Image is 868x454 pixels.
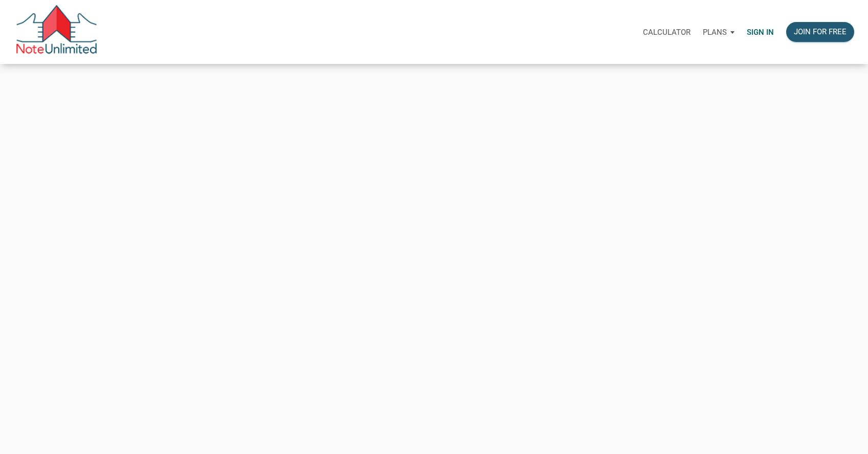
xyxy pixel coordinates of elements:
[786,22,854,42] button: Join for free
[15,5,98,59] img: NoteUnlimited
[794,26,847,38] div: Join for free
[741,16,780,48] a: Sign in
[703,28,727,37] p: Plans
[747,28,774,37] p: Sign in
[697,16,741,48] a: Plans
[643,28,691,37] p: Calculator
[637,16,697,48] a: Calculator
[697,17,741,48] button: Plans
[780,16,860,48] a: Join for free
